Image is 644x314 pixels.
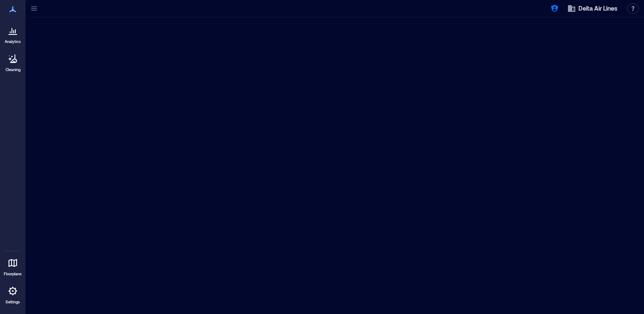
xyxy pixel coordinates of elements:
span: Delta Air Lines [578,4,618,13]
a: Cleaning [2,49,23,75]
a: Floorplans [1,253,24,279]
a: Analytics [2,20,23,47]
p: Cleaning [6,67,20,72]
button: Delta Air Lines [565,2,620,15]
a: Settings [3,281,23,307]
p: Floorplans [4,271,22,277]
p: Settings [6,300,20,305]
p: Analytics [5,39,21,44]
